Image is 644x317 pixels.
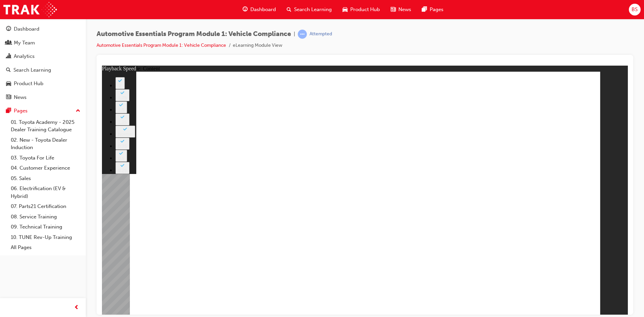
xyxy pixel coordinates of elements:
span: news-icon [6,95,11,101]
a: search-iconSearch Learning [281,3,337,16]
a: All Pages [8,242,83,253]
a: news-iconNews [385,3,417,16]
a: 01. Toyota Academy - 2025 Dealer Training Catalogue [8,117,83,135]
div: My Team [14,39,35,47]
span: prev-icon [74,304,79,312]
span: Product Hub [350,6,380,13]
a: 08. Service Training [8,212,83,222]
div: Dashboard [14,25,39,33]
span: search-icon [6,67,11,73]
span: pages-icon [422,5,427,14]
span: car-icon [6,81,11,87]
a: car-iconProduct Hub [337,3,385,16]
a: Automotive Essentials Program Module 1: Vehicle Compliance [97,42,226,48]
a: 05. Sales [8,173,83,184]
a: Product Hub [3,77,83,90]
span: Search Learning [294,6,332,13]
button: DashboardMy TeamAnalyticsSearch LearningProduct HubNews [3,22,83,105]
span: car-icon [343,5,348,14]
div: Attempted [310,31,332,37]
a: 09. Technical Training [8,222,83,232]
span: up-icon [76,107,80,115]
button: Pages [3,105,83,117]
div: Pages [14,107,28,115]
a: My Team [3,37,83,49]
a: Dashboard [3,23,83,35]
button: BS [629,4,641,15]
a: News [3,91,83,104]
img: Trak [3,2,57,17]
a: 07. Parts21 Certification [8,201,83,212]
span: Automotive Essentials Program Module 1: Vehicle Compliance [97,30,291,38]
span: guage-icon [243,5,248,14]
a: 02. New - Toyota Dealer Induction [8,135,83,153]
li: eLearning Module View [233,42,282,49]
a: pages-iconPages [417,3,449,16]
a: 10. TUNE Rev-Up Training [8,232,83,243]
a: guage-iconDashboard [237,3,281,16]
span: learningRecordVerb_ATTEMPT-icon [298,30,307,39]
div: Search Learning [13,66,51,74]
a: 06. Electrification (EV & Hybrid) [8,183,83,201]
span: Dashboard [250,6,276,13]
span: Pages [430,6,443,13]
a: Analytics [3,50,83,63]
span: News [398,6,411,13]
span: | [294,30,295,38]
a: 04. Customer Experience [8,163,83,173]
span: pages-icon [6,108,11,114]
span: news-icon [391,5,396,14]
span: people-icon [6,40,11,46]
div: Product Hub [14,80,43,87]
span: search-icon [287,5,291,14]
a: 03. Toyota For Life [8,153,83,163]
span: guage-icon [6,26,11,32]
span: chart-icon [6,54,11,60]
div: Analytics [14,52,35,60]
div: News [14,94,27,101]
a: Search Learning [3,64,83,76]
span: BS [632,6,638,13]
